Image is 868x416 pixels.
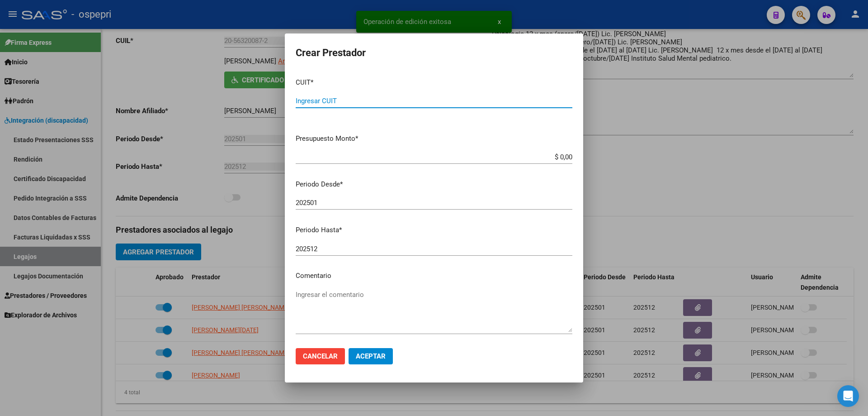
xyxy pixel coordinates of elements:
p: Presupuesto Monto [296,134,572,144]
h2: Crear Prestador [296,44,572,62]
span: Cancelar [303,352,338,360]
button: Cancelar [296,348,345,364]
div: Open Intercom Messenger [837,385,859,407]
button: Aceptar [349,348,393,364]
p: CUIT [296,77,572,88]
p: Comentario [296,271,572,281]
p: Periodo Desde [296,179,572,190]
span: Aceptar [356,352,386,360]
p: Periodo Hasta [296,225,572,235]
